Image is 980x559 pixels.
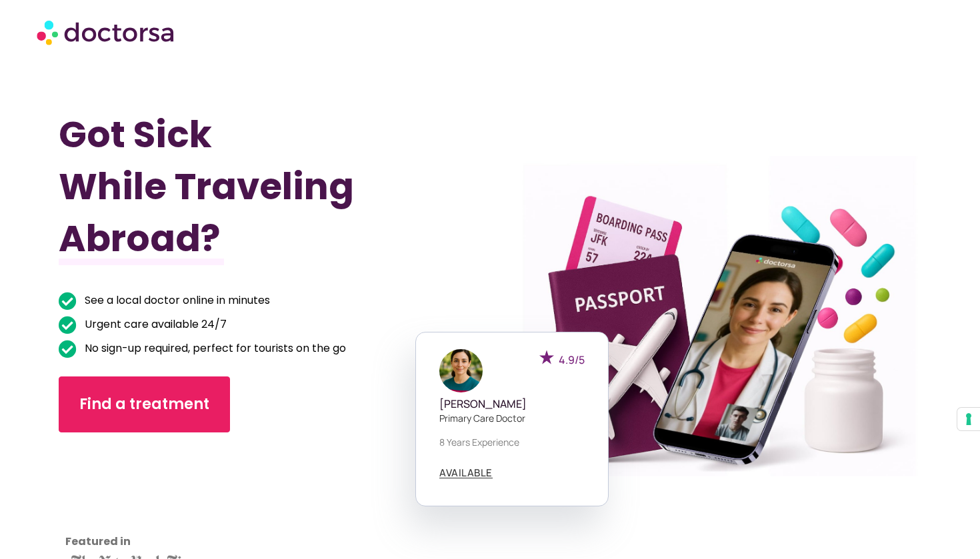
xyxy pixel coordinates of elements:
[65,452,185,552] iframe: Customer reviews powered by Trustpilot
[957,408,980,430] button: Your consent preferences for tracking technologies
[81,291,270,310] span: See a local doctor online in minutes
[559,352,585,367] span: 4.9/5
[439,398,585,410] h5: [PERSON_NAME]
[81,339,346,358] span: No sign-up required, perfect for tourists on the go
[439,411,585,425] p: Primary care doctor
[81,315,227,334] span: Urgent care available 24/7
[439,468,493,478] a: AVAILABLE
[439,435,585,449] p: 8 years experience
[59,109,425,265] h1: Got Sick While Traveling Abroad?
[65,534,131,549] strong: Featured in
[79,394,209,415] span: Find a treatment
[59,376,230,432] a: Find a treatment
